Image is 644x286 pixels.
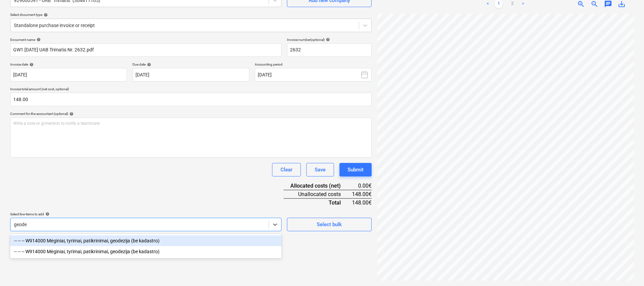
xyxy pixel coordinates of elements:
div: Select line-items to add [10,212,282,216]
iframe: Chat Widget [610,254,644,286]
div: -- -- -- W914000 Mėginiai, tyrimai, patikrinimai, geodezija (be kadastro) [10,235,282,246]
div: Due date [132,62,249,67]
div: 0.00€ [352,182,372,190]
span: help [28,63,34,67]
button: Submit [339,163,372,176]
span: help [35,38,41,42]
div: Invoice date [10,62,127,67]
div: Unallocated costs [284,190,352,198]
div: Clear [281,165,292,174]
span: help [325,38,330,42]
div: Select document type [10,13,372,17]
div: 148.00€ [352,190,372,198]
p: Accounting period [255,62,372,68]
span: help [42,13,48,17]
button: [DATE] [255,68,372,81]
input: Invoice total amount (net cost, optional) [10,93,372,106]
div: 148.00€ [352,198,372,207]
div: Select bulk [317,220,342,229]
div: Document name [10,38,282,42]
input: Due date not specified [132,68,249,81]
div: Allocated costs (net) [284,182,352,190]
div: Submit [348,165,363,174]
span: help [146,63,151,67]
input: Invoice number [287,43,372,57]
button: Clear [272,163,301,176]
div: -- -- -- W914000 Mėginiai, tyrimai, patikrinimai, geodezija (be kadastro) [10,246,282,257]
div: Total [284,198,352,207]
span: help [68,112,74,116]
input: Invoice date not specified [10,68,127,81]
div: Comment for the accountant (optional) [10,112,372,116]
div: Save [315,165,326,174]
div: Invoice number (optional) [287,38,372,42]
input: Document name [10,43,282,57]
button: Select bulk [287,218,372,231]
p: Invoice total amount (net cost, optional) [10,87,372,93]
span: help [44,212,49,216]
button: Save [306,163,334,176]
